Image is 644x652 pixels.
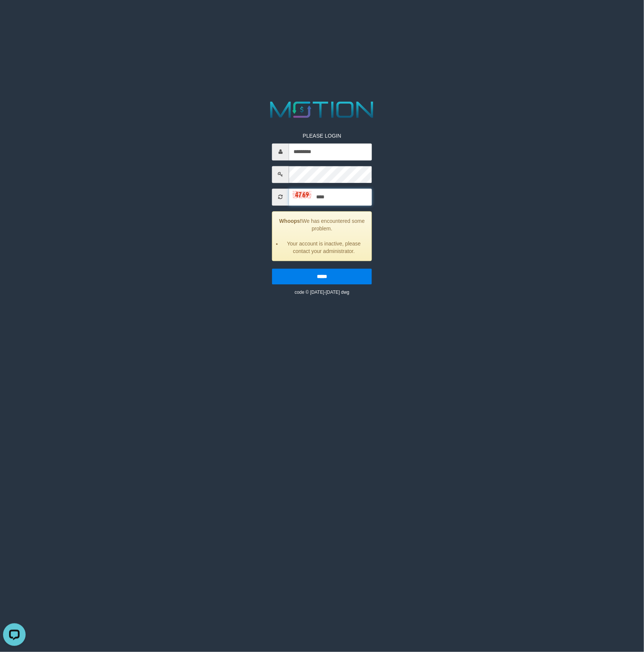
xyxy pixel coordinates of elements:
[293,191,312,199] img: captcha
[282,240,366,255] li: Your account is inactive, please contact your administrator.
[272,211,372,261] div: We has encountered some problem.
[272,132,372,140] p: PLEASE LOGIN
[295,290,349,295] small: code © [DATE]-[DATE] dwg
[279,218,302,224] strong: Whoops!
[266,98,378,121] img: MOTION_logo.png
[3,3,26,26] button: Open LiveChat chat widget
